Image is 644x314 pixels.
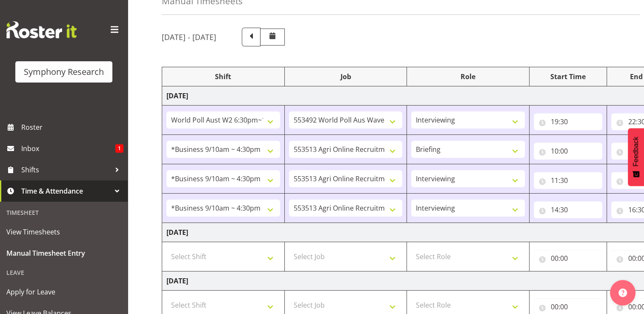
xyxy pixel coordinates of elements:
h5: [DATE] - [DATE] [162,32,216,42]
input: Click to select... [534,201,602,218]
input: Click to select... [534,172,602,189]
img: Rosterit website logo [6,21,77,38]
span: Roster [21,121,123,134]
span: 1 [115,144,123,153]
div: Shift [166,71,280,82]
input: Click to select... [534,113,602,130]
div: Symphony Research [24,66,104,78]
span: Feedback [632,137,640,166]
div: Role [411,71,525,82]
input: Click to select... [534,250,602,267]
a: Apply for Leave [2,281,126,303]
div: Start Time [534,71,602,82]
span: Manual Timesheet Entry [6,247,121,260]
div: Job [289,71,403,82]
img: help-xxl-2.png [618,288,627,297]
span: View Timesheets [6,226,121,238]
a: View Timesheets [2,221,126,243]
div: Leave [2,264,126,281]
span: Shifts [21,163,111,176]
button: Feedback - Show survey [628,128,644,186]
span: Inbox [21,142,115,155]
div: Timesheet [2,204,126,221]
span: Time & Attendance [21,185,111,197]
span: Apply for Leave [6,285,121,298]
a: Manual Timesheet Entry [2,243,126,264]
input: Click to select... [534,143,602,160]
